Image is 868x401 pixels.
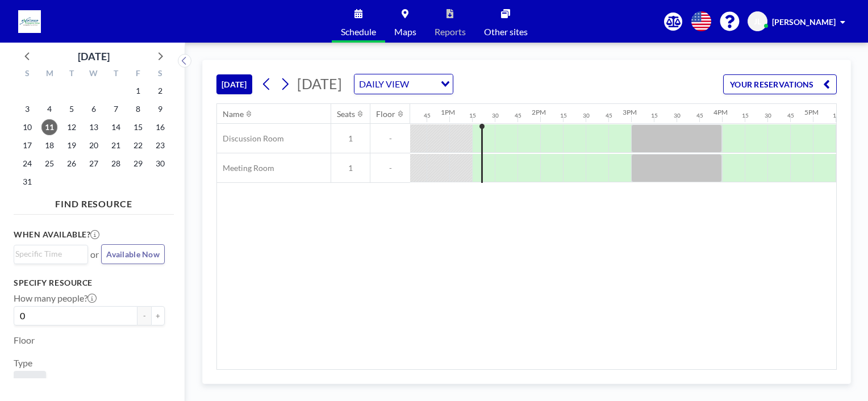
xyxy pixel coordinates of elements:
span: Saturday, August 23, 2025 [152,137,168,153]
span: Saturday, August 2, 2025 [152,83,168,99]
div: 4PM [713,108,728,116]
div: 30 [492,112,499,119]
div: 3PM [623,108,637,116]
span: Schedule [341,27,376,36]
button: Available Now [101,244,165,264]
div: S [16,67,39,82]
span: Other sites [484,27,528,36]
div: S [149,67,171,82]
span: Tuesday, August 5, 2025 [64,101,80,117]
input: Search for option [15,248,81,260]
div: 15 [469,112,476,119]
div: T [61,67,83,82]
button: YOUR RESERVATIONS [723,74,837,94]
span: Monday, August 4, 2025 [41,101,57,117]
span: Thursday, August 21, 2025 [108,137,124,153]
div: 45 [515,112,521,119]
span: Thursday, August 7, 2025 [108,101,124,117]
span: Meeting Room [217,163,274,173]
div: 15 [742,112,749,119]
div: 45 [696,112,703,119]
div: 30 [583,112,590,119]
span: Saturday, August 9, 2025 [152,101,168,117]
span: Saturday, August 30, 2025 [152,156,168,172]
span: Sunday, August 3, 2025 [19,101,35,117]
div: Seats [337,109,355,119]
span: JL [754,16,761,27]
div: 30 [765,112,771,119]
div: F [127,67,149,82]
span: 1 [331,133,370,144]
span: Wednesday, August 20, 2025 [86,137,102,153]
div: 45 [424,112,431,119]
span: Saturday, August 16, 2025 [152,119,168,135]
div: W [83,67,105,82]
div: M [39,67,61,82]
span: Sunday, August 31, 2025 [19,174,35,190]
span: Wednesday, August 27, 2025 [86,156,102,172]
button: + [151,306,165,325]
div: 1PM [441,108,455,116]
div: Search for option [14,245,87,262]
span: Tuesday, August 26, 2025 [64,156,80,172]
span: Tuesday, August 12, 2025 [64,119,80,135]
span: Friday, August 29, 2025 [130,156,146,172]
button: [DATE] [216,74,252,94]
div: 5PM [804,108,819,116]
img: organization-logo [18,10,41,33]
span: Sunday, August 17, 2025 [19,137,35,153]
span: 1 [331,163,370,173]
span: Thursday, August 28, 2025 [108,156,124,172]
span: - [370,163,410,173]
div: [DATE] [78,48,110,64]
span: Discussion Room [217,133,284,144]
label: Floor [14,335,35,346]
label: How many people? [14,293,97,304]
button: - [137,306,151,325]
span: Tuesday, August 19, 2025 [64,137,80,153]
h3: Specify resource [14,278,165,288]
span: Maps [394,27,416,36]
span: Sunday, August 24, 2025 [19,156,35,172]
h4: FIND RESOURCE [14,194,174,210]
div: Name [223,109,244,119]
span: DAILY VIEW [357,77,411,91]
span: Wednesday, August 6, 2025 [86,101,102,117]
span: Friday, August 1, 2025 [130,83,146,99]
span: [PERSON_NAME] [772,17,836,27]
span: Monday, August 18, 2025 [41,137,57,153]
div: 2PM [532,108,546,116]
div: 45 [606,112,612,119]
div: 45 [787,112,794,119]
div: 15 [651,112,658,119]
input: Search for option [412,77,434,91]
span: Sunday, August 10, 2025 [19,119,35,135]
span: Available Now [106,249,160,259]
span: Thursday, August 14, 2025 [108,119,124,135]
div: T [105,67,127,82]
div: 15 [833,112,840,119]
span: Room [18,375,41,387]
span: Friday, August 15, 2025 [130,119,146,135]
span: - [370,133,410,144]
span: Monday, August 11, 2025 [41,119,57,135]
span: Friday, August 22, 2025 [130,137,146,153]
span: Wednesday, August 13, 2025 [86,119,102,135]
div: Search for option [354,74,453,94]
div: 15 [560,112,567,119]
div: 30 [674,112,681,119]
span: Monday, August 25, 2025 [41,156,57,172]
span: [DATE] [297,75,342,92]
span: Friday, August 8, 2025 [130,101,146,117]
span: or [90,249,99,260]
div: Floor [376,109,395,119]
span: Reports [435,27,466,36]
label: Type [14,357,32,369]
